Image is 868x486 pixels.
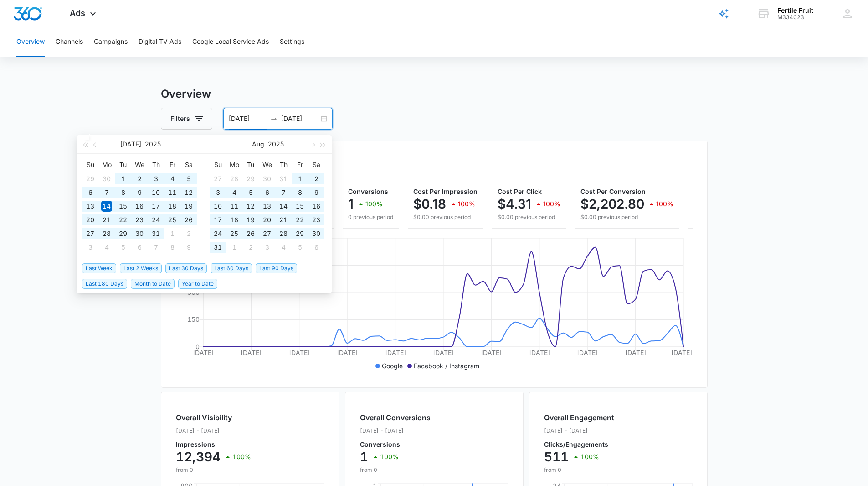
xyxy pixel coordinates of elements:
[56,27,83,57] button: Channels
[262,214,272,225] div: 20
[131,199,148,213] td: 2025-07-16
[161,108,212,130] button: Filters
[226,186,242,199] td: 2025-08-04
[195,343,200,350] tspan: 0
[308,186,324,199] td: 2025-08-09
[167,187,178,198] div: 11
[259,227,275,240] td: 2025-08-27
[360,412,431,423] h2: Overall Conversions
[164,172,180,186] td: 2025-07-04
[544,449,569,464] p: 511
[294,242,305,253] div: 5
[229,201,240,212] div: 11
[259,199,275,213] td: 2025-08-13
[229,228,240,239] div: 25
[98,240,115,254] td: 2025-08-04
[210,186,226,199] td: 2025-08-03
[180,172,197,186] td: 2025-07-05
[85,173,96,184] div: 29
[245,201,256,212] div: 12
[580,197,644,211] p: $2,202.80
[529,349,550,356] tspan: [DATE]
[212,228,223,239] div: 24
[134,242,145,253] div: 6
[210,227,226,240] td: 2025-08-24
[134,173,145,184] div: 2
[544,441,614,448] p: Clicks/Engagements
[148,240,164,254] td: 2025-08-07
[101,214,112,225] div: 21
[311,173,322,184] div: 2
[82,186,98,199] td: 2025-07-06
[164,157,180,172] th: Fr
[131,279,175,289] span: Month to Date
[82,263,116,273] span: Last Week
[134,187,145,198] div: 9
[360,449,368,464] p: 1
[164,240,180,254] td: 2025-08-08
[118,173,128,184] div: 1
[167,242,178,253] div: 8
[98,213,115,227] td: 2025-07-21
[580,188,646,195] span: Cost Per Conversion
[131,186,148,199] td: 2025-07-09
[543,201,560,207] p: 100%
[98,227,115,240] td: 2025-07-28
[82,199,98,213] td: 2025-07-13
[292,213,308,227] td: 2025-08-22
[118,187,128,198] div: 8
[134,201,145,212] div: 16
[82,279,127,289] span: Last 180 Days
[164,227,180,240] td: 2025-08-01
[308,157,324,172] th: Sa
[148,186,164,199] td: 2025-07-10
[167,201,178,212] div: 18
[671,349,692,356] tspan: [DATE]
[183,242,194,253] div: 9
[292,157,308,172] th: Fr
[308,213,324,227] td: 2025-08-23
[180,213,197,227] td: 2025-07-26
[118,201,128,212] div: 15
[580,454,599,460] p: 100%
[70,8,85,18] span: Ads
[176,427,251,435] p: [DATE] - [DATE]
[212,214,223,225] div: 17
[82,172,98,186] td: 2025-06-29
[148,157,164,172] th: Th
[311,214,322,225] div: 23
[262,187,272,198] div: 6
[193,349,214,356] tspan: [DATE]
[259,213,275,227] td: 2025-08-20
[226,199,242,213] td: 2025-08-11
[101,242,112,253] div: 4
[139,27,181,57] button: Digital TV Ads
[167,173,178,184] div: 4
[245,187,256,198] div: 5
[262,242,272,253] div: 3
[413,213,478,221] p: $0.00 previous period
[308,227,324,240] td: 2025-08-30
[292,240,308,254] td: 2025-09-05
[131,213,148,227] td: 2025-07-23
[413,197,446,211] p: $0.18
[176,449,221,464] p: 12,394
[82,227,98,240] td: 2025-07-27
[176,412,251,423] h2: Overall Visibility
[183,173,194,184] div: 5
[118,228,128,239] div: 29
[242,240,259,254] td: 2025-09-02
[176,466,251,474] p: from 0
[183,214,194,225] div: 26
[777,7,813,14] div: account name
[183,187,194,198] div: 12
[337,349,358,356] tspan: [DATE]
[167,228,178,239] div: 1
[115,157,131,172] th: Tu
[118,242,128,253] div: 5
[311,187,322,198] div: 9
[270,115,277,122] span: to
[245,242,256,253] div: 2
[226,240,242,254] td: 2025-09-01
[131,172,148,186] td: 2025-07-02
